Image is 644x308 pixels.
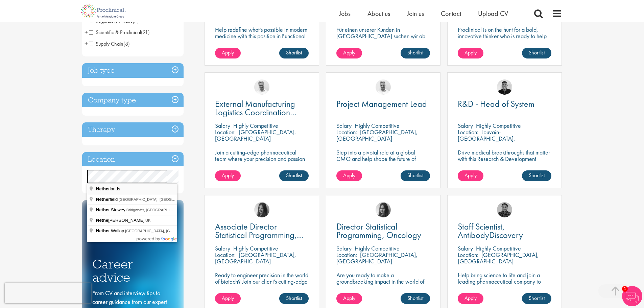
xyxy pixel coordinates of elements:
span: Salary [336,244,352,252]
span: Apply [222,49,234,56]
p: Help redefine what's possible in modern medicine with this position in Functional Analysis! [215,26,309,46]
a: About us [367,9,390,18]
span: Associate Director Statistical Programming, Oncology [215,221,303,249]
h3: Therapy [82,122,184,137]
span: Director Statistical Programming, Oncology [336,221,421,241]
a: Staff Scientist, AntibodyDiscovery [458,222,551,239]
a: Shortlist [522,170,551,181]
p: Help bring science to life and join a leading pharmaceutical company to play a key role in delive... [458,272,551,304]
span: Apply [464,294,477,302]
span: + [85,39,88,49]
span: UK [145,218,150,222]
span: Salary [458,244,473,252]
a: Shortlist [401,48,430,58]
span: Nethe [96,207,108,212]
span: rfield [96,197,119,202]
img: Joshua Bye [254,79,269,95]
p: [GEOGRAPHIC_DATA], [GEOGRAPHIC_DATA] [215,128,296,142]
p: Join a cutting-edge pharmaceutical team where your precision and passion for supply chain will he... [215,149,309,175]
a: Apply [458,293,483,304]
span: Staff Scientist, AntibodyDiscovery [458,221,523,241]
p: Ready to engineer precision in the world of biotech? Join our client's cutting-edge team and play... [215,272,309,304]
h3: Location [82,152,184,167]
span: Salary [336,122,352,129]
p: Highly Competitive [476,244,521,252]
span: Location: [458,128,478,136]
span: Salary [458,122,473,129]
span: Location: [336,251,357,259]
img: Heidi Hennigan [254,202,269,217]
p: Step into a pivotal role at a global CMO and help shape the future of healthcare manufacturing. [336,149,430,168]
p: Für einen unserer Kunden in [GEOGRAPHIC_DATA] suchen wir ab sofort einen Leitenden Systemarchitek... [336,26,430,52]
a: Contact [441,9,461,18]
span: Nethe [96,218,108,223]
p: Highly Competitive [233,244,278,252]
a: Join us [407,9,424,18]
h3: Company type [82,93,184,108]
p: Proclinical is on the hunt for a bold, innovative thinker who is ready to help push the boundarie... [458,26,551,52]
span: Location: [215,251,236,259]
span: Apply [222,294,234,302]
p: [GEOGRAPHIC_DATA], [GEOGRAPHIC_DATA] [458,251,539,265]
h3: Job type [82,63,184,78]
span: Location: [458,251,478,259]
span: (21) [141,29,150,36]
h3: Career advice [92,258,173,284]
a: Shortlist [401,293,430,304]
a: Shortlist [522,48,551,58]
span: 1 [622,286,628,292]
span: Location: [336,128,357,136]
img: Mike Raletz [497,202,512,217]
a: Apply [336,293,362,304]
span: External Manufacturing Logistics Coordination Support [215,98,296,126]
span: Scientific & Preclinical [89,29,150,36]
span: Apply [343,49,355,56]
a: Shortlist [279,48,309,58]
a: Apply [458,170,483,181]
a: Apply [215,170,241,181]
a: Associate Director Statistical Programming, Oncology [215,222,309,239]
a: Apply [336,170,362,181]
a: R&D - Head of System [458,100,551,108]
span: Nethe [96,228,108,233]
span: Apply [222,172,234,179]
a: Director Statistical Programming, Oncology [336,222,430,239]
p: [GEOGRAPHIC_DATA], [GEOGRAPHIC_DATA] [336,128,418,142]
span: + [85,27,88,37]
a: Jobs [339,9,351,18]
iframe: reCAPTCHA [5,283,91,303]
a: Upload CV [478,9,508,18]
p: [GEOGRAPHIC_DATA], [GEOGRAPHIC_DATA] [215,251,296,265]
p: [GEOGRAPHIC_DATA], [GEOGRAPHIC_DATA] [336,251,418,265]
span: Bridgwater, [GEOGRAPHIC_DATA] [126,208,185,212]
img: Heidi Hennigan [376,202,391,217]
span: (8) [123,40,130,47]
p: Highly Competitive [355,122,400,129]
a: External Manufacturing Logistics Coordination Support [215,100,309,117]
img: Christian Andersen [497,79,512,95]
span: Nethe [96,186,108,191]
span: rlands [96,186,121,191]
span: [GEOGRAPHIC_DATA], [GEOGRAPHIC_DATA] [119,197,198,202]
a: Shortlist [522,293,551,304]
span: Apply [343,294,355,302]
a: Shortlist [401,170,430,181]
a: Apply [458,48,483,58]
p: Are you ready to make a groundbreaking impact in the world of biotechnology? Join a growing compa... [336,272,430,304]
span: Salary [215,244,230,252]
span: Salary [215,122,230,129]
span: Apply [343,172,355,179]
a: Joshua Bye [376,79,391,95]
